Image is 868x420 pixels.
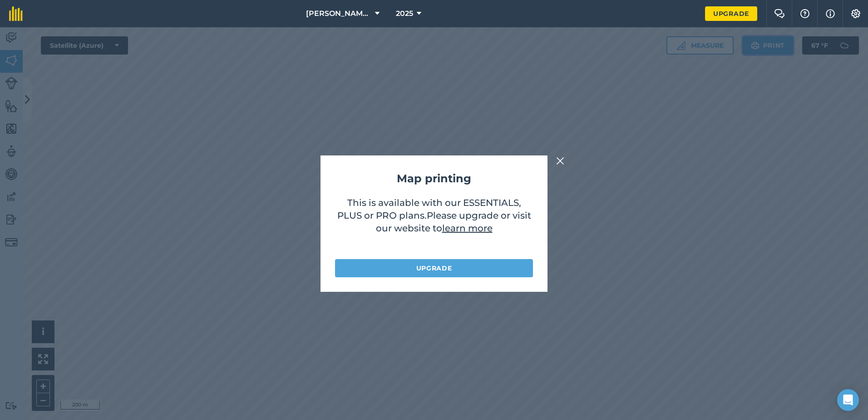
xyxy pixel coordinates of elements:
[774,9,785,18] img: Two speech bubbles overlapping with the left bubble in the forefront
[376,210,531,234] span: Please upgrade or visit our website to
[556,155,564,166] img: svg+xml;base64,PHN2ZyB4bWxucz0iaHR0cDovL3d3dy53My5vcmcvMjAwMC9zdmciIHdpZHRoPSIyMiIgaGVpZ2h0PSIzMC...
[9,6,23,21] img: fieldmargin Logo
[826,8,835,19] img: svg+xml;base64,PHN2ZyB4bWxucz0iaHR0cDovL3d3dy53My5vcmcvMjAwMC9zdmciIHdpZHRoPSIxNyIgaGVpZ2h0PSIxNy...
[442,223,493,234] a: learn more
[799,9,810,18] img: A question mark icon
[335,196,533,250] p: This is available with our ESSENTIALS, PLUS or PRO plans .
[335,170,533,187] h2: Map printing
[705,6,757,21] a: Upgrade
[396,8,413,19] span: 2025
[850,9,861,18] img: A cog icon
[335,259,533,277] a: Upgrade
[837,389,859,411] div: Open Intercom Messenger
[306,8,371,19] span: [PERSON_NAME] Family Farm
